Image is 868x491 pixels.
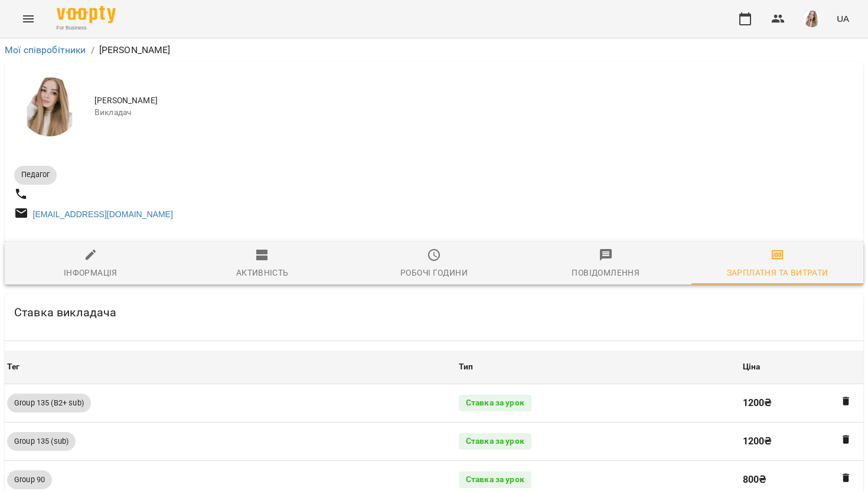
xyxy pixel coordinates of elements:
div: Повідомлення [572,266,639,280]
a: Мої співробітники [5,44,86,55]
div: Ставка за урок [459,433,531,450]
span: Group 135 (sub) [7,436,76,447]
th: Ціна [740,351,863,384]
a: [EMAIL_ADDRESS][DOMAIN_NAME] [33,210,173,219]
li: / [91,43,94,57]
img: Voopty Logo [57,6,116,23]
h6: Ставка викладача [14,303,116,322]
button: Видалити [838,394,854,409]
span: UA [837,12,849,25]
div: Зарплатня та Витрати [727,266,828,280]
button: UA [832,8,854,30]
span: Педагог [14,169,57,180]
p: 1200 ₴ [743,396,861,410]
span: Group 90 [7,474,52,485]
div: Робочі години [400,266,468,280]
div: Інформація [64,266,118,280]
button: Видалити [838,432,854,447]
img: Козлова Світлана [20,77,79,136]
p: 800 ₴ [743,473,861,487]
div: Ставка за урок [459,472,531,488]
div: Ставка за урок [459,395,531,411]
p: 1200 ₴ [743,434,861,449]
th: Тип [456,351,740,384]
span: Викладач [94,107,854,119]
div: Активність [236,266,289,280]
span: [PERSON_NAME] [94,95,854,107]
span: For Business [57,24,116,32]
button: Видалити [838,470,854,486]
nav: breadcrumb [5,43,863,57]
img: fc43df1e16c3a0172d42df61c48c435b.jpeg [804,11,820,27]
p: [PERSON_NAME] [99,43,171,57]
th: Тег [5,351,456,384]
span: Group 135 (B2+ sub) [7,398,91,408]
button: Menu [14,5,43,33]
